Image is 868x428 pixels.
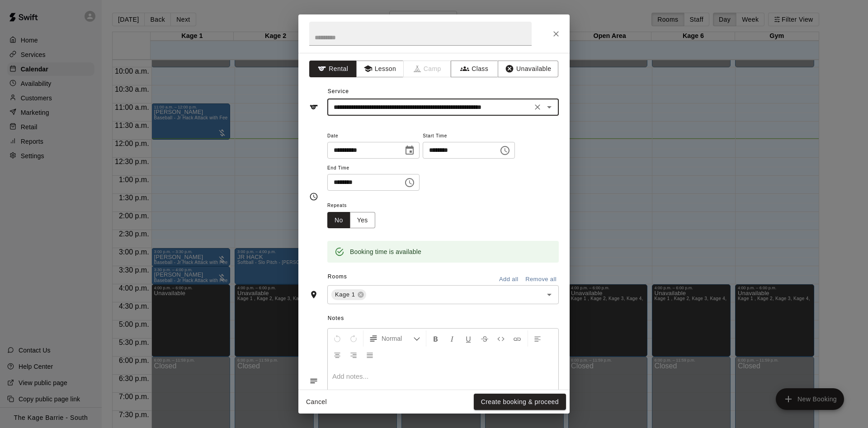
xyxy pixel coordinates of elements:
button: Insert Code [493,330,509,347]
span: Kage 1 [331,290,359,299]
button: Format Underline [461,330,476,347]
svg: Rooms [309,290,318,299]
span: Notes [328,311,559,326]
button: Clear [531,101,544,113]
button: Choose time, selected time is 12:00 PM [496,141,514,160]
button: Rental [309,61,357,77]
div: Kage 1 [331,289,366,300]
span: Start Time [423,130,515,142]
button: Format Strikethrough [477,330,492,347]
button: Choose date, selected date is Aug 16, 2025 [401,141,419,160]
button: Lesson [356,61,404,77]
svg: Notes [309,376,318,386]
svg: Service [309,103,318,112]
span: Rooms [328,273,347,280]
button: Left Align [530,330,545,347]
button: Redo [346,330,361,347]
button: Class [451,61,498,77]
button: Format Italics [444,330,460,347]
button: Open [543,101,556,113]
div: Booking time is available [350,244,421,260]
span: Normal [382,334,413,343]
span: Service [328,88,349,94]
span: Repeats [327,200,382,212]
button: Undo [330,330,345,347]
span: Camps can only be created in the Services page [404,61,451,77]
button: Open [543,288,556,301]
button: Justify Align [362,347,377,363]
button: Create booking & proceed [474,394,566,410]
span: End Time [327,162,420,174]
button: Formatting Options [365,330,424,347]
button: Unavailable [498,61,558,77]
button: Insert Link [509,330,525,347]
button: Remove all [523,273,559,287]
span: Date [327,130,420,142]
button: No [327,212,350,229]
button: Close [548,26,564,42]
button: Format Bold [428,330,443,347]
button: Yes [350,212,375,229]
button: Add all [494,273,523,287]
button: Choose time, selected time is 1:00 PM [401,174,419,192]
button: Right Align [346,347,361,363]
button: Cancel [302,394,331,410]
button: Center Align [330,347,345,363]
svg: Timing [309,192,318,201]
div: outlined button group [327,212,375,229]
